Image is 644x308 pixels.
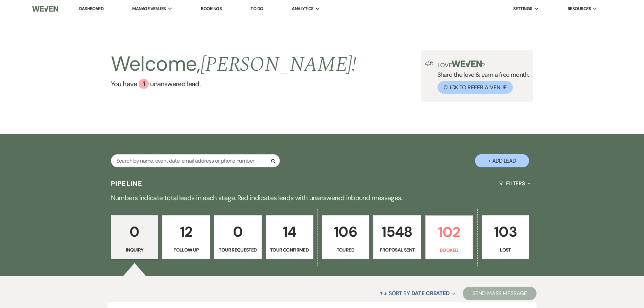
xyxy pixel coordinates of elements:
[218,220,257,243] p: 0
[379,290,387,297] span: ↑↓
[411,290,450,297] span: Date Created
[115,220,154,243] p: 0
[32,2,58,16] img: Weven Logo
[496,174,533,192] button: Filters
[139,79,149,89] div: 1
[482,215,529,259] a: 103Lost
[218,246,257,254] p: Tour Requested
[162,215,210,259] a: 12Follow Up
[437,61,529,68] p: Love ?
[270,220,309,243] p: 14
[201,6,222,11] a: Bookings
[270,246,309,254] p: Tour Confirmed
[322,215,369,259] a: 106Toured
[111,154,280,167] input: Search by name, event date, email address or phone number
[437,81,513,94] button: Click to Refer a Venue
[568,5,591,12] span: Resources
[167,246,206,254] p: Follow Up
[433,61,529,94] div: Share the love & earn a free month.
[326,246,365,254] p: Toured
[377,284,458,302] button: Sort By Date Created
[378,220,416,243] p: 1548
[115,246,154,254] p: Inquiry
[111,179,143,188] h3: Pipeline
[430,221,469,243] p: 102
[486,220,525,243] p: 103
[452,61,482,67] img: weven-logo-green.svg
[486,246,525,254] p: Lost
[79,6,103,12] a: Dashboard
[111,79,357,89] a: You have 1 unanswered lead.
[214,215,262,259] a: 0Tour Requested
[111,215,159,259] a: 0Inquiry
[326,220,365,243] p: 106
[373,215,421,259] a: 1548Proposal Sent
[430,246,469,254] p: Booked
[266,215,313,259] a: 14Tour Confirmed
[378,246,416,254] p: Proposal Sent
[425,215,473,259] a: 102Booked
[425,61,433,66] img: loud-speaker-illustration.svg
[463,287,536,300] button: Send Mass Message
[200,49,357,80] span: [PERSON_NAME] !
[132,5,166,12] span: Manage Venues
[167,220,206,243] p: 12
[292,5,313,12] span: Analytics
[251,6,263,11] a: To Do
[475,154,529,167] button: + Add Lead
[513,5,532,12] span: Settings
[111,50,357,79] h2: Welcome,
[79,192,566,203] p: Numbers indicate total leads in each stage. Red indicates leads with unanswered inbound messages.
